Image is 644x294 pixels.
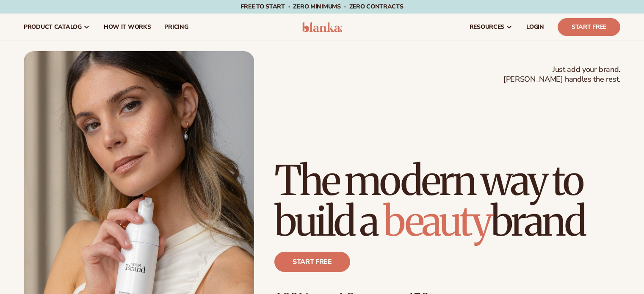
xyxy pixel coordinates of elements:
[17,14,97,41] a: product catalog
[463,14,520,41] a: resources
[302,22,342,32] img: logo
[470,24,504,30] span: resources
[383,196,491,247] span: beauty
[240,3,403,11] span: Free to start · ZERO minimums · ZERO contracts
[274,252,350,272] a: Start free
[158,14,195,41] a: pricing
[274,160,620,242] h1: The modern way to build a brand
[520,14,551,41] a: LOGIN
[24,24,82,30] span: product catalog
[97,14,158,41] a: How It Works
[526,24,544,30] span: LOGIN
[503,65,620,85] span: Just add your brand. [PERSON_NAME] handles the rest.
[164,24,188,30] span: pricing
[558,18,620,36] a: Start Free
[104,24,151,30] span: How It Works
